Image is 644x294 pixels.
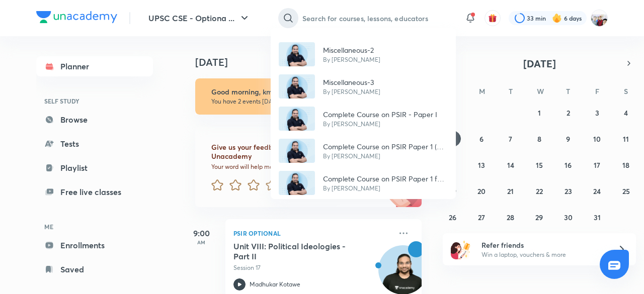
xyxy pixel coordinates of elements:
img: Avatar [279,107,315,131]
p: Complete Course on PSIR - Paper I [323,109,437,120]
a: AvatarComplete Course on PSIR - Paper IBy [PERSON_NAME] [271,103,456,135]
p: By [PERSON_NAME] [323,152,448,161]
a: AvatarMiscellaneous-3By [PERSON_NAME] [271,70,456,103]
img: Avatar [279,171,315,195]
a: AvatarMiscellaneous-2By [PERSON_NAME] [271,38,456,70]
a: AvatarComplete Course on PSIR Paper 1 for Mains 2022 - Part IIBy [PERSON_NAME] [271,167,456,199]
p: Complete Course on PSIR Paper 1 for Mains 2022 - Part II [323,173,448,184]
p: By [PERSON_NAME] [323,55,380,64]
p: By [PERSON_NAME] [323,87,380,96]
img: Avatar [279,42,315,66]
p: Miscellaneous-3 [323,77,380,87]
img: Avatar [279,139,315,163]
img: Avatar [279,74,315,99]
p: Complete Course on PSIR Paper 1 (B) - Part III [323,141,448,152]
p: By [PERSON_NAME] [323,120,437,129]
p: Miscellaneous-2 [323,45,380,55]
a: AvatarComplete Course on PSIR Paper 1 (B) - Part IIIBy [PERSON_NAME] [271,135,456,167]
p: By [PERSON_NAME] [323,184,448,193]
